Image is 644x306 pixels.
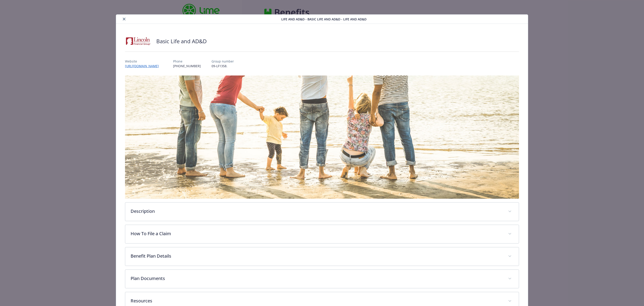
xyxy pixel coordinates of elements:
[131,275,502,282] p: Plan Documents
[125,59,162,64] p: Website
[125,247,519,266] div: Benefit Plan Details
[131,208,502,215] p: Description
[125,270,519,288] div: Plan Documents
[131,230,502,237] p: How To File a Claim
[125,34,152,48] img: Lincoln Financial Group
[125,64,162,68] a: [URL][DOMAIN_NAME]
[281,17,366,22] span: Life and AD&D - Basic Life and AD&D - Life and AD&D
[212,64,234,68] p: 09-LF1358.
[173,59,201,64] p: Phone
[125,203,519,221] div: Description
[131,253,502,259] p: Benefit Plan Details
[173,64,201,68] p: [PHONE_NUMBER]
[156,37,207,45] h2: Basic Life and AD&D
[212,59,234,64] p: Group number
[121,16,127,22] button: close
[131,297,502,304] p: Resources
[125,75,519,199] img: banner
[125,225,519,243] div: How To File a Claim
